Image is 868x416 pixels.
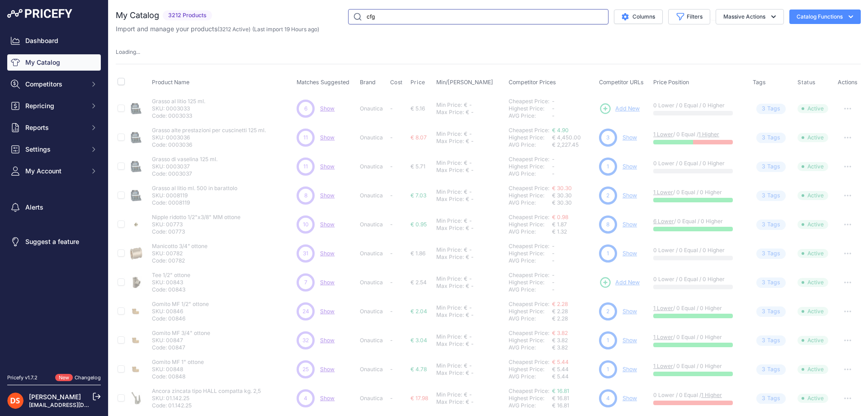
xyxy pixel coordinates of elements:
[623,308,637,315] a: Show
[436,167,464,174] div: Max Price:
[653,305,744,312] p: / 0 Equal / 0 Higher
[360,279,386,286] p: Onautica
[668,9,710,24] button: Filters
[7,54,101,71] a: My Catalog
[509,156,549,163] a: Cheapest Price:
[360,105,386,112] p: Onautica
[756,306,786,317] span: Tag
[360,221,386,228] p: Onautica
[152,214,241,221] p: Nipple ridotto 1/2"x3/8" MM ottone
[607,163,609,171] span: 1
[509,141,552,148] div: AVG Price:
[436,188,462,196] div: Min Price:
[756,220,786,230] span: Tag
[653,218,674,225] a: 6 Lower
[509,272,549,278] a: Cheapest Price:
[777,249,780,258] span: s
[390,134,393,141] span: -
[509,308,552,315] div: Highest Price:
[7,76,101,92] button: Competitors
[606,307,609,316] span: 2
[390,79,403,86] span: Cost
[436,246,462,253] div: Min Price:
[623,250,637,257] a: Show
[797,162,828,171] span: Active
[762,163,765,171] span: 3
[390,163,393,170] span: -
[756,104,786,114] span: Tag
[762,307,765,316] span: 3
[436,196,464,203] div: Max Price:
[623,337,637,344] a: Show
[552,134,581,141] span: € 4,450.00
[302,307,309,316] span: 24
[320,337,335,344] a: Show
[509,98,549,105] a: Cheapest Price:
[653,160,744,167] p: 0 Lower / 0 Equal / 0 Higher
[509,330,549,336] a: Cheapest Price:
[777,220,780,229] span: s
[552,127,569,134] a: € 4.90
[410,192,426,199] span: € 7.03
[116,48,140,55] span: Loading
[789,10,861,24] button: Catalog Functions
[304,105,307,113] span: 6
[777,191,780,200] span: s
[303,249,308,258] span: 31
[653,334,744,341] p: / 0 Equal / 0 Higher
[360,192,386,199] p: Onautica
[606,220,609,229] span: 8
[599,276,640,289] a: Add New
[762,249,765,258] span: 3
[797,220,828,229] span: Active
[25,145,85,154] span: Settings
[152,185,237,192] p: Grasso al litio ml. 500 in barattolo
[466,138,469,145] div: €
[467,159,472,167] div: -
[303,134,308,142] span: 11
[436,159,462,167] div: Min Price:
[152,286,190,293] p: Code: 00843
[320,192,335,199] span: Show
[152,156,217,163] p: Grasso di vaselina 125 ml.
[653,189,673,196] a: 1 Lower
[436,217,462,225] div: Min Price:
[753,79,766,86] span: Tags
[756,335,786,346] span: Tag
[390,250,393,257] span: -
[552,250,555,257] span: -
[390,79,405,86] button: Cost
[552,170,555,177] span: -
[7,9,72,18] img: Pricefy Logo
[29,402,123,408] a: [EMAIL_ADDRESS][DOMAIN_NAME]
[320,366,335,373] a: Show
[7,33,101,363] nav: Sidebar
[219,26,249,33] a: 3212 Active
[360,134,386,141] p: Onautica
[762,134,765,142] span: 3
[7,163,101,179] button: My Account
[552,228,595,235] div: € 1.32
[320,163,335,170] a: Show
[252,26,319,33] span: (Last import 19 Hours ago)
[469,138,474,145] div: -
[653,79,689,86] span: Price Position
[304,191,307,200] span: 8
[777,163,780,171] span: s
[360,308,386,315] p: Onautica
[552,163,555,170] span: -
[152,105,205,112] p: SKU: 0003033
[469,311,474,319] div: -
[469,167,474,174] div: -
[653,334,673,340] a: 1 Lower
[797,79,816,86] span: Status
[509,127,549,134] a: Cheapest Price:
[509,279,552,286] div: Highest Price:
[320,105,335,112] a: Show
[797,191,828,200] span: Active
[509,134,552,141] div: Highest Price:
[777,307,780,316] span: s
[410,79,427,86] button: Price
